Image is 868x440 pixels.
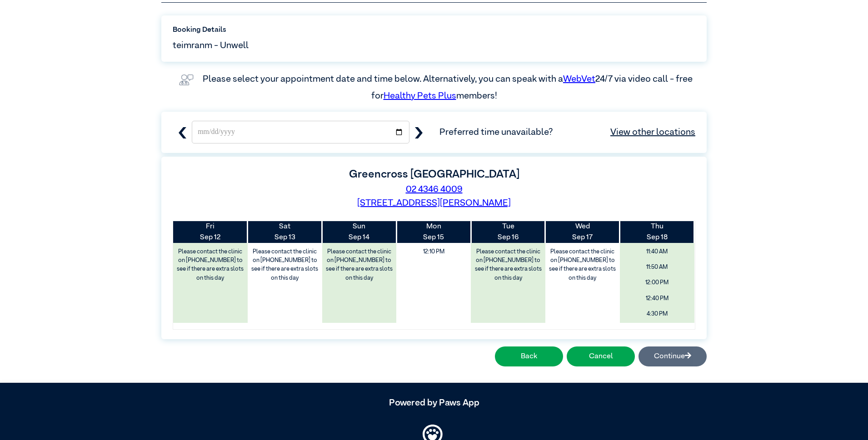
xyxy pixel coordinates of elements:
span: teimranm - Unwell [173,39,249,52]
label: Please contact the clinic on [PHONE_NUMBER] to see if there are extra slots on this day [174,245,247,285]
label: Booking Details [173,25,695,35]
th: Sep 14 [322,221,397,243]
th: Sep 12 [173,221,248,243]
span: 12:40 PM [623,292,691,305]
h5: Powered by Paws App [161,397,707,408]
a: View other locations [610,125,695,139]
span: 11:50 AM [623,261,691,274]
th: Sep 17 [545,221,620,243]
span: 11:40 AM [623,245,691,258]
a: 02 4346 4009 [406,185,463,194]
th: Sep 16 [471,221,545,243]
a: WebVet [563,74,595,84]
img: vet [175,71,197,89]
span: 12:00 PM [623,276,691,289]
label: Please contact the clinic on [PHONE_NUMBER] to see if there are extra slots on this day [249,245,321,285]
a: [STREET_ADDRESS][PERSON_NAME] [357,198,511,208]
span: 12:10 PM [399,245,468,258]
th: Sep 13 [248,221,322,243]
a: Healthy Pets Plus [384,91,456,100]
span: 4:30 PM [623,307,691,321]
th: Sep 15 [396,221,471,243]
label: Greencross [GEOGRAPHIC_DATA] [349,169,519,180]
label: Please select your appointment date and time below. Alternatively, you can speak with a 24/7 via ... [203,74,694,100]
button: Cancel [567,346,635,366]
label: Please contact the clinic on [PHONE_NUMBER] to see if there are extra slots on this day [546,245,619,285]
button: Back [495,346,563,366]
label: Please contact the clinic on [PHONE_NUMBER] to see if there are extra slots on this day [472,245,544,285]
span: Preferred time unavailable? [439,125,695,139]
th: Sep 18 [620,221,694,243]
label: Please contact the clinic on [PHONE_NUMBER] to see if there are extra slots on this day [323,245,396,285]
